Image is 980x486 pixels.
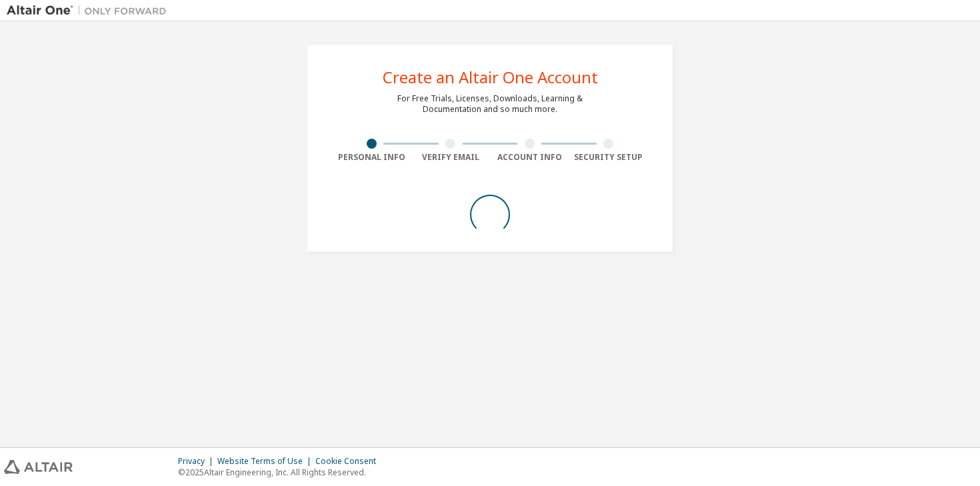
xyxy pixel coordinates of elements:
[217,456,315,467] div: Website Terms of Use
[315,456,384,467] div: Cookie Consent
[383,69,598,85] div: Create an Altair One Account
[332,152,411,163] div: Personal Info
[178,467,384,478] p: © 2025 Altair Engineering, Inc. All Rights Reserved.
[569,152,649,163] div: Security Setup
[397,93,583,115] div: For Free Trials, Licenses, Downloads, Learning & Documentation and so much more.
[490,152,569,163] div: Account Info
[411,152,491,163] div: Verify Email
[178,456,217,467] div: Privacy
[4,460,73,474] img: altair_logo.svg
[7,4,173,17] img: Altair One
